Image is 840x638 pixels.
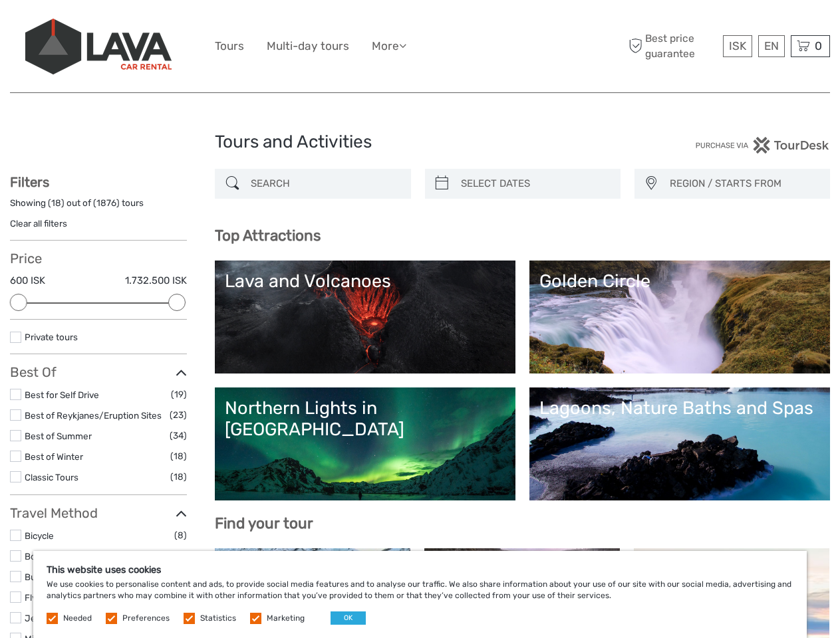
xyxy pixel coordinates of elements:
[153,21,169,37] button: Open LiveChat chat widget
[170,407,187,423] span: (23)
[225,270,505,364] a: Lava and Volcanoes
[539,270,820,292] div: Golden Circle
[170,469,187,484] span: (18)
[170,428,187,443] span: (34)
[25,572,41,582] a: Bus
[165,548,187,564] span: (103)
[25,410,162,421] a: Best of Reykjanes/Eruption Sites
[758,35,785,57] div: EN
[47,564,793,576] h5: This website uses cookies
[25,530,54,541] a: Bicycle
[729,39,746,53] span: ISK
[215,132,625,153] h1: Tours and Activities
[813,39,824,53] span: 0
[10,364,187,380] h3: Best Of
[225,270,505,292] div: Lava and Volcanoes
[170,449,187,464] span: (18)
[215,37,244,56] a: Tours
[215,514,313,532] b: Find your tour
[225,397,505,441] div: Northern Lights in [GEOGRAPHIC_DATA]
[174,528,187,543] span: (8)
[10,174,49,190] strong: Filters
[625,31,720,60] span: Best price guarantee
[200,613,236,624] label: Statistics
[10,251,187,266] h3: Price
[25,451,83,462] a: Best of Winter
[63,613,92,624] label: Needed
[539,397,820,490] a: Lagoons, Nature Baths and Spas
[51,197,61,209] label: 18
[25,551,44,562] a: Boat
[456,172,614,195] input: SELECT DATES
[664,173,823,195] button: REGION / STARTS FROM
[25,19,172,74] img: 523-13fdf7b0-e410-4b32-8dc9-7907fc8d33f7_logo_big.jpg
[19,23,150,34] p: We're away right now. Please check back later!
[25,592,49,603] a: Flying
[25,389,99,400] a: Best for Self Drive
[125,274,187,288] label: 1.732.500 ISK
[96,197,116,209] label: 1876
[10,505,187,521] h3: Travel Method
[372,37,406,56] a: More
[215,227,321,245] b: Top Attractions
[10,197,187,217] div: Showing ( ) out of ( ) tours
[25,472,78,482] a: Classic Tours
[245,172,404,195] input: SEARCH
[171,387,187,402] span: (19)
[25,332,78,342] a: Private tours
[267,37,349,56] a: Multi-day tours
[331,611,366,625] button: OK
[10,274,45,288] label: 600 ISK
[25,431,92,441] a: Best of Summer
[122,613,170,624] label: Preferences
[225,397,505,490] a: Northern Lights in [GEOGRAPHIC_DATA]
[539,270,820,364] a: Golden Circle
[33,551,807,638] div: We use cookies to personalise content and ads, to provide social media features and to analyse ou...
[539,397,820,419] div: Lagoons, Nature Baths and Spas
[25,613,70,623] a: Jeep / 4x4
[267,613,305,624] label: Marketing
[10,218,67,229] a: Clear all filters
[695,137,830,154] img: PurchaseViaTourDesk.png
